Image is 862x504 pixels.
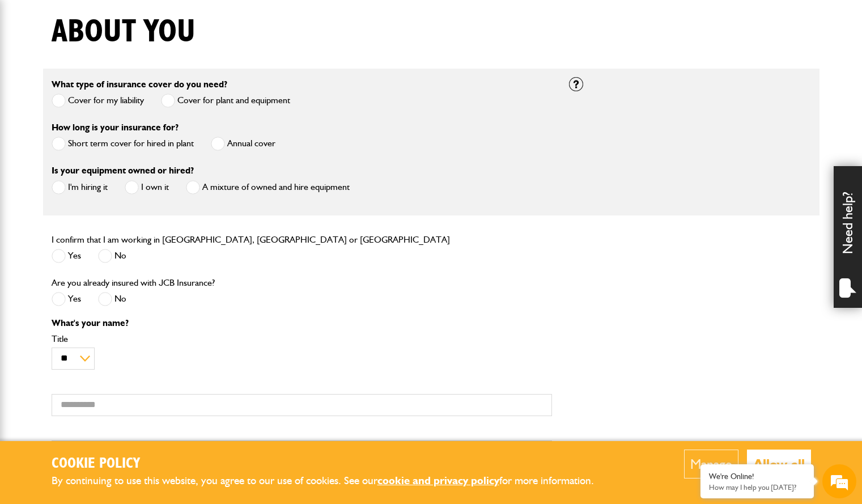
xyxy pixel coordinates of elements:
button: Manage [684,450,738,478]
h2: Cookie Policy [52,455,613,473]
div: Need help? [834,166,862,308]
label: Short term cover for hired in plant [52,137,194,151]
label: Cover for my liability [52,94,144,108]
label: Is your equipment owned or hired? [52,166,194,175]
label: I confirm that I am working in [GEOGRAPHIC_DATA], [GEOGRAPHIC_DATA] or [GEOGRAPHIC_DATA] [52,235,450,244]
p: How may I help you today? [709,483,805,492]
a: cookie and privacy policy [377,474,499,487]
label: What type of insurance cover do you need? [52,80,227,89]
label: A mixture of owned and hire equipment [186,180,350,194]
label: Yes [52,249,81,263]
label: Annual cover [211,137,275,151]
label: Are you already insured with JCB Insurance? [52,278,215,287]
label: Cover for plant and equipment [161,94,290,108]
button: Allow all [747,450,811,478]
label: No [98,292,126,306]
div: We're Online! [709,472,805,481]
label: Title [52,334,552,344]
h1: About you [52,13,196,51]
label: How long is your insurance for? [52,123,179,132]
label: I'm hiring it [52,180,108,194]
p: What's your name? [52,319,552,328]
label: Yes [52,292,81,306]
label: No [98,249,126,263]
label: I own it [125,180,169,194]
p: By continuing to use this website, you agree to our use of cookies. See our for more information. [52,472,613,490]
